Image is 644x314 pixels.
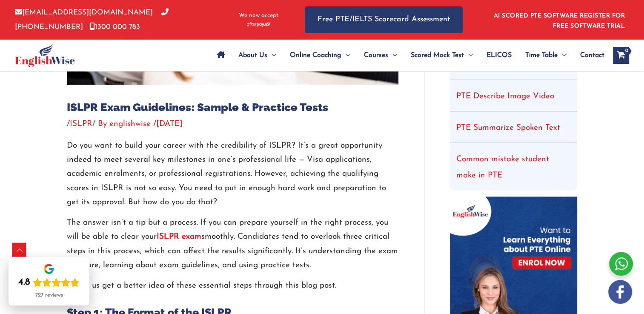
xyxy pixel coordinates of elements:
span: We now accept [239,11,278,20]
div: Rating: 4.8 out of 5 [18,277,80,288]
a: CoursesMenu Toggle [357,40,404,70]
a: About UsMenu Toggle [232,40,283,70]
h1: ISLPR Exam Guidelines: Sample & Practice Tests [67,101,398,114]
a: PTE Describe Image Video [456,92,554,100]
a: PTE Summarize Spoken Text [456,124,560,132]
p: Do you want to build your career with the credibility of ISLPR? It’s a great opportunity indeed t... [67,139,398,209]
div: / / By / [67,118,398,130]
a: Free PTE/IELTS Scorecard Assessment [305,6,463,33]
a: Contact [573,40,604,70]
p: So, let us get a better idea of these essential steps through this blog post. [67,279,398,293]
span: Menu Toggle [388,40,397,70]
span: About Us [238,40,267,70]
div: 4.8 [18,277,30,288]
a: [EMAIL_ADDRESS][DOMAIN_NAME] [15,9,153,16]
a: Online CoachingMenu Toggle [283,40,357,70]
a: AI SCORED PTE SOFTWARE REGISTER FOR FREE SOFTWARE TRIAL [494,13,625,29]
img: Afterpay-Logo [247,22,270,27]
span: Contact [580,40,604,70]
a: Scored Mock TestMenu Toggle [404,40,480,70]
nav: Site Navigation: Main Menu [210,40,604,70]
a: View Shopping Cart, empty [613,47,629,64]
aside: Header Widget 1 [489,6,629,34]
span: [DATE] [156,120,183,128]
span: Online Coaching [290,40,341,70]
div: 727 reviews [35,292,63,299]
a: 1300 000 783 [89,23,140,31]
a: ISLPR exam [157,233,201,241]
span: Menu Toggle [267,40,276,70]
span: englishwise [109,120,151,128]
span: ELICOS [487,40,512,70]
a: ISLPR [70,120,92,128]
a: englishwise [109,120,153,128]
span: Time Table [525,40,558,70]
span: Courses [364,40,388,70]
p: The answer isn’t a tip but a process. If you can prepare yourself in the right process, you will ... [67,216,398,272]
a: [PHONE_NUMBER] [15,9,169,30]
img: white-facebook.png [608,280,632,304]
a: ELICOS [480,40,518,70]
span: Scored Mock Test [411,40,464,70]
a: Common mistake student make in PTE [456,155,549,180]
span: Menu Toggle [464,40,473,70]
span: Menu Toggle [341,40,350,70]
span: Menu Toggle [558,40,567,70]
img: cropped-ew-logo [15,44,75,67]
a: Time TableMenu Toggle [518,40,573,70]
